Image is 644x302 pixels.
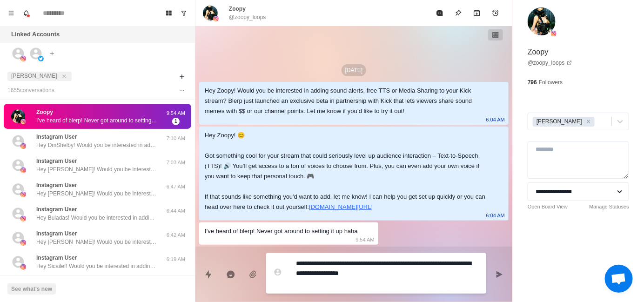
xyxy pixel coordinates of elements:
[164,159,188,167] p: 7:03 AM
[342,64,367,76] p: [DATE]
[36,254,77,262] p: Instagram User
[199,265,218,284] button: Quick replies
[244,265,262,284] button: Add media
[589,203,629,211] a: Manage Statuses
[36,157,77,165] p: Instagram User
[11,73,57,79] span: [PERSON_NAME]
[36,214,157,222] p: Hey Buladas! Would you be interested in adding sound alerts, free TTS or Media Sharing to your Ki...
[36,116,157,125] p: I’ve heard of blerp! Never got around to setting it up haha
[20,143,26,149] img: picture
[534,117,584,127] div: [PERSON_NAME]
[176,85,188,96] button: Options
[164,207,188,215] p: 6:44 AM
[356,235,374,245] p: 9:54 AM
[11,109,25,123] img: picture
[4,6,19,20] button: Menu
[20,264,26,270] img: picture
[38,56,44,61] img: picture
[468,4,486,22] button: Archive
[36,141,157,149] p: Hey DmShelby! Would you be interested in adding sound alerts, free TTS or Media Sharing to your K...
[164,231,188,239] p: 6:42 AM
[528,78,537,87] p: 796
[36,205,77,214] p: Instagram User
[161,6,176,20] button: Board View
[164,134,188,142] p: 7:10 AM
[176,71,188,82] button: Add filters
[528,203,568,211] a: Open Board View
[203,6,218,20] img: picture
[20,168,26,173] img: picture
[486,210,505,221] p: 6:04 AM
[7,86,54,94] p: 1655 conversation s
[205,86,488,116] div: Hey Zoopy! Would you be interested in adding sound alerts, free TTS or Media Sharing to your Kick...
[7,283,56,295] button: See what's new
[229,13,266,21] p: @zoopy_loops
[528,47,548,58] p: Zoopy
[19,6,34,20] button: Notifications
[36,238,157,246] p: Hey [PERSON_NAME]! Would you be interested in adding sound alerts, free TTS or Media Sharing to y...
[36,229,77,238] p: Instagram User
[229,5,246,13] p: Zoopy
[20,56,26,61] img: picture
[36,262,157,270] p: Hey Sicailef! Would you be interested in adding sound alerts, free TTS or Media Sharing to your K...
[205,130,488,212] div: Hey Zoopy! 😊 Got something cool for your stream that could seriously level up audience interactio...
[36,181,77,189] p: Instagram User
[36,108,53,116] p: Zoopy
[20,240,26,246] img: picture
[36,133,77,141] p: Instagram User
[528,7,556,35] img: picture
[449,4,468,22] button: Pin
[551,31,557,36] img: picture
[47,48,58,59] button: Add account
[172,118,180,125] span: 1
[205,226,358,236] div: I’ve heard of blerp! Never got around to setting it up haha
[164,109,188,117] p: 9:54 AM
[164,255,188,263] p: 6:19 AM
[528,59,572,67] a: @zoopy_loops
[213,16,219,21] img: picture
[60,72,69,81] button: close
[486,4,505,22] button: Add reminder
[605,265,633,293] a: Open chat
[20,192,26,197] img: picture
[36,189,157,198] p: Hey [PERSON_NAME]! Would you be interested in adding sound alerts, free TTS or Media Sharing to y...
[11,30,60,39] p: Linked Accounts
[20,119,26,124] img: picture
[36,165,157,174] p: Hey [PERSON_NAME]! Would you be interested in adding sound alerts, free TTS or Media Sharing to y...
[164,183,188,191] p: 6:47 AM
[490,265,509,284] button: Send message
[176,6,191,20] button: Show unread conversations
[221,265,240,284] button: Reply with AI
[486,114,505,125] p: 6:04 AM
[584,117,594,127] div: Remove Jayson
[430,4,449,22] button: Mark as read
[309,203,373,210] a: [DOMAIN_NAME][URL]
[539,78,563,87] p: Followers
[20,216,26,221] img: picture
